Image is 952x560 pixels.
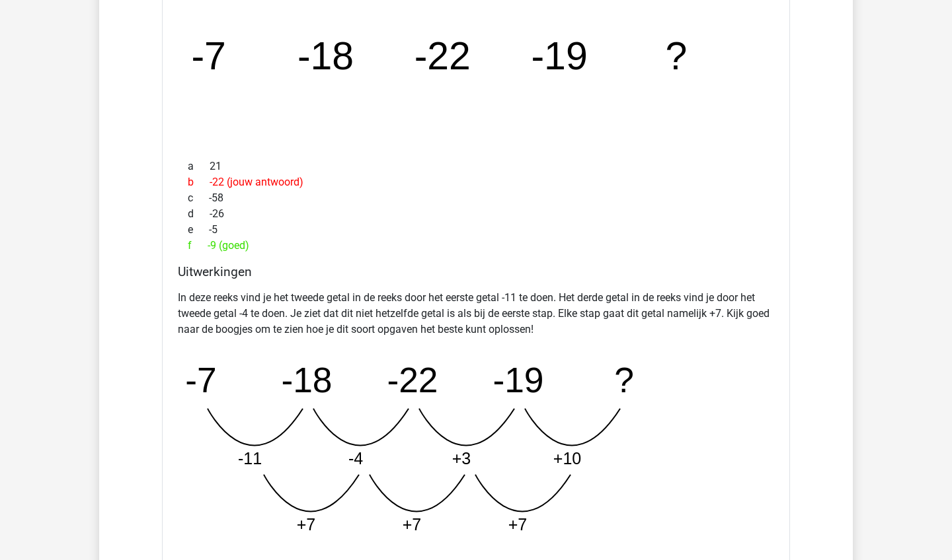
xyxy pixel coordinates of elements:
[178,206,774,222] div: -26
[188,238,208,254] span: f
[297,515,316,534] tspan: +7
[188,158,210,174] span: a
[508,515,528,534] tspan: +7
[493,361,543,400] tspan: -19
[178,222,774,238] div: -5
[192,34,227,78] tspan: -7
[666,34,688,78] tspan: ?
[188,174,210,190] span: b
[614,361,634,400] tspan: ?
[387,361,438,400] tspan: -22
[188,222,209,238] span: e
[188,206,210,222] span: d
[178,238,774,254] div: -9 (goed)
[281,361,332,400] tspan: -18
[532,34,588,78] tspan: -19
[178,174,774,190] div: -22 (jouw antwoord)
[553,449,581,468] tspan: +10
[178,158,774,174] div: 21
[297,34,354,78] tspan: -18
[238,449,262,468] tspan: -11
[452,449,471,468] tspan: +3
[403,515,422,534] tspan: +7
[178,190,774,206] div: -58
[178,290,774,337] p: In deze reeks vind je het tweede getal in de reeks door het eerste getal -11 te doen. Het derde g...
[415,34,471,78] tspan: -22
[188,190,209,206] span: c
[348,449,363,468] tspan: -4
[185,361,216,400] tspan: -7
[178,264,774,279] h4: Uitwerkingen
